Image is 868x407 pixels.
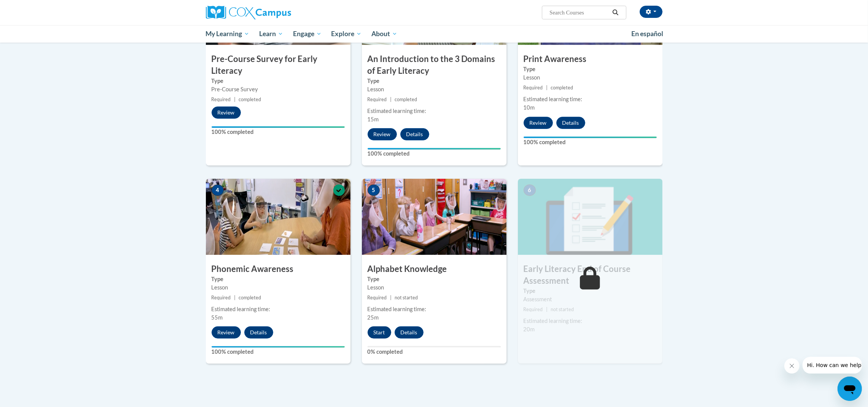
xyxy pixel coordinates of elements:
[212,346,345,348] div: Your progress
[212,77,345,85] label: Type
[524,317,657,325] div: Estimated learning time:
[368,149,501,158] label: 100% completed
[234,295,236,300] span: |
[524,65,657,73] label: Type
[206,6,291,19] img: Cox Campus
[368,295,387,300] span: Required
[524,95,657,103] div: Estimated learning time:
[212,107,241,119] button: Review
[201,25,255,43] a: My Learning
[212,275,345,283] label: Type
[194,25,674,43] div: Main menu
[326,25,366,43] a: Explore
[838,377,862,401] iframe: Button to launch messaging window
[368,85,501,94] div: Lesson
[206,6,350,19] a: Cox Campus
[551,85,573,91] span: completed
[524,117,553,129] button: Review
[640,6,663,18] button: Account Settings
[368,283,501,292] div: Lesson
[551,307,574,312] span: not started
[524,307,543,312] span: Required
[212,126,345,128] div: Your progress
[205,29,249,38] span: My Learning
[234,97,236,102] span: |
[212,295,231,300] span: Required
[784,358,800,374] iframe: Close message
[549,8,610,17] input: Search Courses
[288,25,326,43] a: Engage
[368,116,379,122] span: 15m
[524,138,657,146] label: 100% completed
[546,85,548,91] span: |
[390,295,392,300] span: |
[368,77,501,85] label: Type
[524,104,535,111] span: 10m
[546,307,548,312] span: |
[390,97,392,102] span: |
[212,128,345,136] label: 100% completed
[366,25,402,43] a: About
[524,137,657,138] div: Your progress
[368,305,501,313] div: Estimated learning time:
[368,326,391,339] button: Start
[368,148,501,149] div: Your progress
[626,26,668,42] a: En español
[368,348,501,356] label: 0% completed
[206,263,350,275] h3: Phonemic Awareness
[803,357,862,374] iframe: Message from company
[524,85,543,91] span: Required
[524,73,657,82] div: Lesson
[518,53,663,65] h3: Print Awareness
[212,326,241,339] button: Review
[368,97,387,102] span: Required
[5,5,62,11] span: Hi. How can we help?
[395,97,417,102] span: completed
[395,326,424,339] button: Details
[259,29,283,38] span: Learn
[362,263,506,275] h3: Alphabet Knowledge
[400,128,429,140] button: Details
[368,128,397,140] button: Review
[293,29,322,38] span: Engage
[212,348,345,356] label: 100% completed
[206,179,350,255] img: Course Image
[371,29,397,38] span: About
[212,314,223,321] span: 55m
[524,287,657,295] label: Type
[368,314,379,321] span: 25m
[362,179,506,255] img: Course Image
[524,326,535,332] span: 20m
[212,97,231,102] span: Required
[395,295,418,300] span: not started
[518,179,663,255] img: Course Image
[206,53,350,77] h3: Pre-Course Survey for Early Literacy
[368,107,501,115] div: Estimated learning time:
[610,8,621,17] button: Search
[362,53,506,77] h3: An Introduction to the 3 Domains of Early Literacy
[244,326,273,339] button: Details
[524,295,657,304] div: Assessment
[518,263,663,287] h3: Early Literacy End of Course Assessment
[212,85,345,94] div: Pre-Course Survey
[254,25,288,43] a: Learn
[239,97,261,102] span: completed
[212,283,345,292] div: Lesson
[524,184,536,196] span: 6
[368,275,501,283] label: Type
[239,295,261,300] span: completed
[331,29,362,38] span: Explore
[556,117,585,129] button: Details
[212,184,224,196] span: 4
[212,305,345,313] div: Estimated learning time:
[631,30,663,38] span: En español
[368,184,380,196] span: 5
